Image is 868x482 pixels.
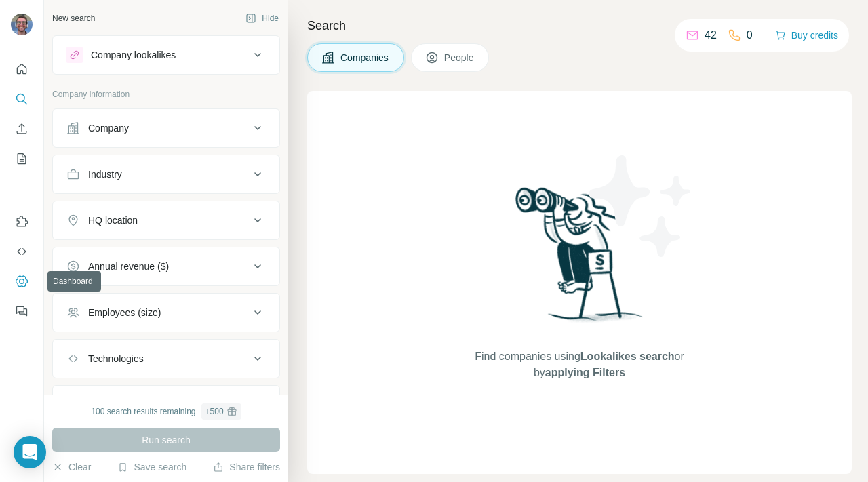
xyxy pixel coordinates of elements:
span: applying Filters [545,367,625,378]
p: 0 [747,27,753,43]
button: Technologies [53,342,279,375]
p: Company information [52,88,280,100]
span: Find companies using or by [471,348,688,381]
button: Industry [53,158,279,190]
h4: Search [307,16,852,35]
div: HQ location [88,214,138,227]
span: Companies [340,51,390,64]
button: HQ location [53,204,279,237]
div: 100 search results remaining [91,403,241,420]
button: Employees (size) [53,296,279,329]
button: Company lookalikes [53,39,279,71]
div: Company [88,121,129,135]
div: Annual revenue ($) [88,260,169,273]
button: Quick start [11,57,33,81]
span: People [444,51,475,64]
button: Hide [236,8,288,28]
button: Dashboard [11,269,33,294]
p: 42 [705,27,717,43]
div: New search [52,12,95,24]
button: Enrich CSV [11,117,33,141]
button: My lists [11,146,33,171]
div: + 500 [205,405,224,418]
button: Share filters [213,460,280,474]
div: Open Intercom Messenger [14,436,46,468]
button: Clear [52,460,91,474]
div: Industry [88,167,122,181]
span: Lookalikes search [580,350,675,362]
button: Use Surfe API [11,239,33,264]
img: Surfe Illustration - Stars [580,145,702,267]
div: Company lookalikes [91,48,176,62]
button: Annual revenue ($) [53,250,279,283]
img: Avatar [11,14,33,35]
button: Keywords [53,388,279,421]
button: Feedback [11,299,33,323]
button: Search [11,87,33,111]
div: Technologies [88,352,144,365]
button: Company [53,112,279,144]
button: Save search [117,460,186,474]
button: Use Surfe on LinkedIn [11,209,33,234]
div: Employees (size) [88,306,161,319]
button: Buy credits [775,26,838,45]
img: Surfe Illustration - Woman searching with binoculars [509,184,650,335]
